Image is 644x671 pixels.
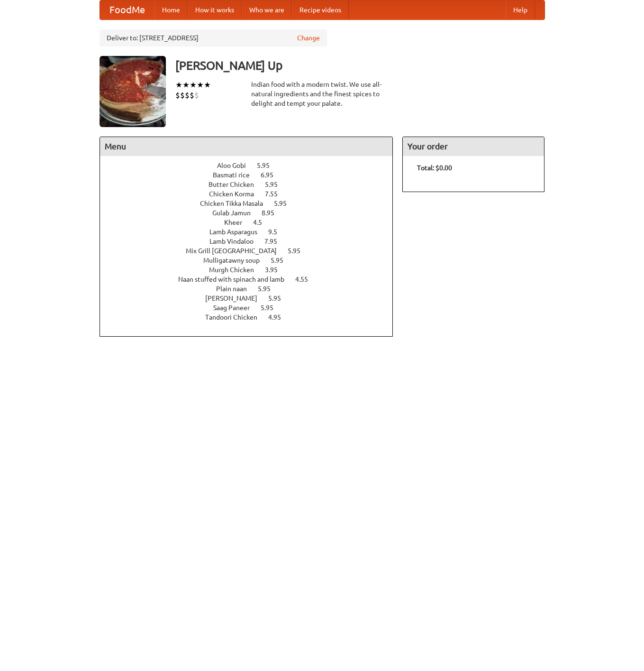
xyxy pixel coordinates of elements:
[186,247,318,255] a: Mix Grill [GEOGRAPHIC_DATA] 5.95
[213,171,259,179] span: Basmati rice
[265,190,287,198] span: 7.55
[403,137,544,156] h4: Your order
[200,200,272,207] span: Chicken Tikka Masala
[209,266,263,274] span: Murgh Chicken
[257,162,279,169] span: 5.95
[213,171,291,179] a: Basmati rice 6.95
[264,238,287,245] span: 7.95
[204,80,211,90] li: ★
[205,294,299,302] a: [PERSON_NAME] 5.95
[212,209,260,217] span: Gulab Jamun
[100,137,393,156] h4: Menu
[100,0,154,19] a: FoodMe
[209,266,295,274] a: Murgh Chicken 3.95
[295,276,317,283] span: 4.55
[175,56,545,75] h3: [PERSON_NAME] Up
[261,304,283,312] span: 5.95
[209,190,263,198] span: Chicken Korma
[268,228,287,236] span: 9.5
[180,90,185,101] li: $
[288,247,310,255] span: 5.95
[154,0,188,19] a: Home
[209,238,263,245] span: Lamb Vindaloo
[217,162,255,169] span: Aloo Gobi
[209,181,263,188] span: Butter Chicken
[203,257,301,264] a: Mulligatawny soup 5.95
[261,171,283,179] span: 6.95
[186,247,286,255] span: Mix Grill [GEOGRAPHIC_DATA]
[224,219,252,226] span: Kheer
[216,285,288,293] a: Plain naan 5.95
[209,181,295,188] a: Butter Chicken 5.95
[265,266,287,274] span: 3.95
[175,80,182,90] li: ★
[205,313,267,321] span: Tandoori Chicken
[265,181,287,188] span: 5.95
[262,209,284,217] span: 8.95
[188,0,242,19] a: How it works
[212,209,292,217] a: Gulab Jamun 8.95
[251,80,393,108] div: Indian food with a modern twist. We use all-natural ingredients and the finest spices to delight ...
[268,294,290,302] span: 5.95
[197,80,204,90] li: ★
[190,90,194,101] li: $
[182,80,190,90] li: ★
[175,90,180,101] li: $
[274,200,296,207] span: 5.95
[213,304,259,312] span: Saag Paneer
[253,219,272,226] span: 4.5
[209,228,267,236] span: Lamb Asparagus
[224,219,280,226] a: Kheer 4.5
[217,162,287,169] a: Aloo Gobi 5.95
[209,238,295,245] a: Lamb Vindaloo 7.95
[205,313,299,321] a: Tandoori Chicken 4.95
[292,0,349,19] a: Recipe videos
[417,164,452,172] b: Total: $0.00
[506,0,535,19] a: Help
[178,276,294,283] span: Naan stuffed with spinach and lamb
[258,285,280,293] span: 5.95
[242,0,292,19] a: Who we are
[190,80,197,90] li: ★
[203,257,269,264] span: Mulligatawny soup
[100,29,327,46] div: Deliver to: [STREET_ADDRESS]
[209,228,295,236] a: Lamb Asparagus 9.5
[213,304,291,312] a: Saag Paneer 5.95
[100,56,166,127] img: angular.jpg
[200,200,304,207] a: Chicken Tikka Masala 5.95
[297,33,320,43] a: Change
[185,90,190,101] li: $
[271,257,293,264] span: 5.95
[209,190,295,198] a: Chicken Korma 7.55
[268,313,290,321] span: 4.95
[216,285,256,293] span: Plain naan
[205,294,267,302] span: [PERSON_NAME]
[178,276,326,283] a: Naan stuffed with spinach and lamb 4.55
[194,90,199,101] li: $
